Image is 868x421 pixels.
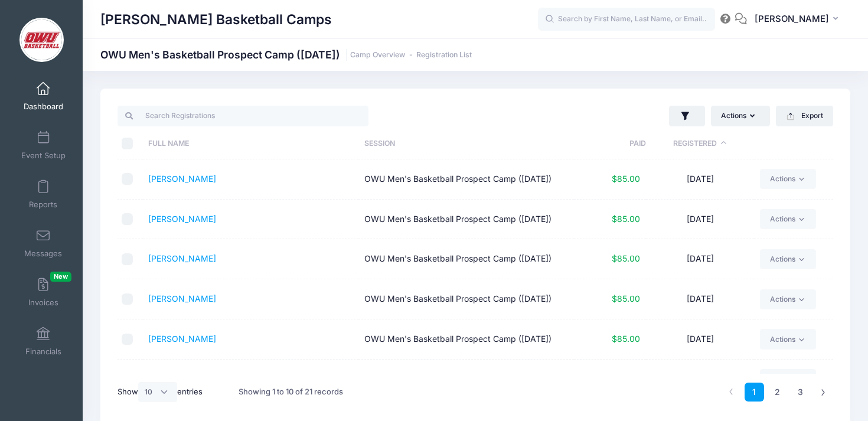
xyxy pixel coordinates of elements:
[21,151,66,161] span: Event Setup
[24,102,63,112] span: Dashboard
[148,214,216,224] a: [PERSON_NAME]
[760,249,816,269] a: Actions
[646,200,754,240] td: [DATE]
[19,18,64,62] img: David Vogel Basketball Camps
[118,382,203,402] label: Show entries
[755,12,829,25] span: [PERSON_NAME]
[28,298,58,308] span: Invoices
[239,378,343,406] div: Showing 1 to 10 of 21 records
[15,223,71,264] a: Messages
[358,159,574,200] td: OWU Men's Basketball Prospect Camp ([DATE])
[646,360,754,400] td: [DATE]
[25,347,61,357] span: Financials
[350,51,405,60] a: Camp Overview
[100,6,332,33] h1: [PERSON_NAME] Basketball Camps
[760,209,816,229] a: Actions
[358,200,574,240] td: OWU Men's Basketball Prospect Camp ([DATE])
[118,106,368,126] input: Search Registrations
[15,174,71,215] a: Reports
[745,383,764,402] a: 1
[646,319,754,360] td: [DATE]
[612,214,640,224] span: $85.00
[760,329,816,349] a: Actions
[15,272,71,313] a: InvoicesNew
[15,76,71,117] a: Dashboard
[711,106,770,126] button: Actions
[50,272,71,282] span: New
[612,174,640,184] span: $85.00
[747,6,850,33] button: [PERSON_NAME]
[148,174,216,184] a: [PERSON_NAME]
[148,293,216,303] a: [PERSON_NAME]
[358,128,574,159] th: Session: activate to sort column ascending
[646,239,754,279] td: [DATE]
[24,249,62,259] span: Messages
[612,253,640,263] span: $85.00
[538,8,715,31] input: Search by First Name, Last Name, or Email...
[612,293,640,303] span: $85.00
[358,360,574,400] td: OWU Men's Basketball Prospect Camp ([DATE])
[574,128,646,159] th: Paid: activate to sort column ascending
[416,51,472,60] a: Registration List
[646,128,754,159] th: Registered: activate to sort column descending
[776,106,833,126] button: Export
[358,279,574,319] td: OWU Men's Basketball Prospect Camp ([DATE])
[760,369,816,389] a: Actions
[646,279,754,319] td: [DATE]
[100,48,472,61] h1: OWU Men's Basketball Prospect Camp ([DATE])
[646,159,754,200] td: [DATE]
[143,128,358,159] th: Full Name: activate to sort column ascending
[148,334,216,344] a: [PERSON_NAME]
[358,239,574,279] td: OWU Men's Basketball Prospect Camp ([DATE])
[15,125,71,166] a: Event Setup
[760,169,816,189] a: Actions
[358,319,574,360] td: OWU Men's Basketball Prospect Camp ([DATE])
[29,200,57,210] span: Reports
[760,289,816,309] a: Actions
[768,383,787,402] a: 2
[791,383,810,402] a: 3
[612,334,640,344] span: $85.00
[138,382,177,402] select: Showentries
[15,321,71,362] a: Financials
[148,253,216,263] a: [PERSON_NAME]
